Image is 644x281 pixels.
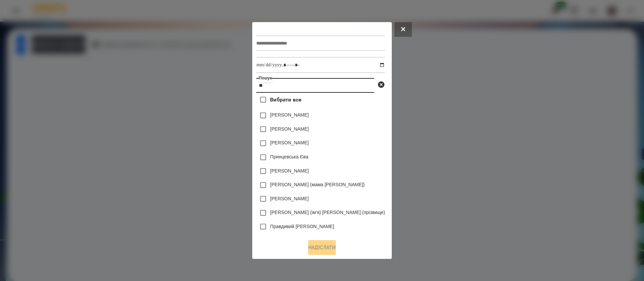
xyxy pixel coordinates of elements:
span: Вибрати все [270,96,301,104]
label: [PERSON_NAME] [270,112,309,118]
label: [PERSON_NAME] [270,167,309,174]
label: Принцевська Єва [270,153,308,160]
label: [PERSON_NAME] (ім'я) [PERSON_NAME] (прізвище) [270,209,385,216]
label: Правдивий [PERSON_NAME] [270,223,334,230]
button: Надіслати [308,240,336,255]
label: [PERSON_NAME] [270,195,309,202]
label: [PERSON_NAME] (мама [PERSON_NAME]) [270,181,365,188]
label: [PERSON_NAME] [270,139,309,146]
label: Пошук [259,74,272,82]
label: [PERSON_NAME] [270,126,309,132]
